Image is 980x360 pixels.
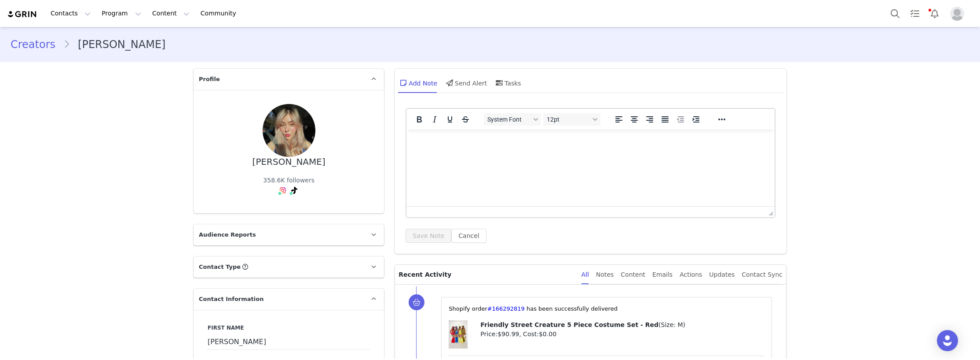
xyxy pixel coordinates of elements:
button: Align center [627,113,642,126]
a: Community [195,4,245,23]
span: $90.99 [497,330,519,338]
label: First Name [208,324,370,332]
div: Press the Up and Down arrow keys to resize the editor. [765,207,775,217]
button: Strikethrough [458,113,473,126]
div: Open Intercom Messenger [937,330,958,351]
button: Fonts [484,113,541,126]
span: Profile [199,75,220,84]
button: Bold [412,113,427,126]
img: placeholder-profile.jpg [950,7,964,21]
button: Save Note [406,229,451,243]
span: System Font [487,116,530,123]
button: Decrease indent [673,113,688,126]
p: Recent Activity [399,265,574,284]
button: Align right [642,113,657,126]
button: Justify [658,113,673,126]
button: Contacts [45,4,96,23]
img: instagram.svg [279,187,286,194]
span: $0.00 [539,330,556,338]
a: Tasks [905,4,925,23]
img: a42d4676-1033-42ef-a24e-630e04ba9e1c.jpg [263,104,315,157]
button: Notifications [925,4,944,23]
div: Add Note [398,72,437,93]
button: Align left [611,113,626,126]
button: Cancel [451,229,486,243]
span: Friendly Street Creature 5 Piece Costume Set - Red [480,321,658,328]
button: Italic [427,113,442,126]
button: Underline [442,113,457,126]
button: Reveal or hide additional toolbar items [714,113,729,126]
div: Updates [709,265,735,285]
div: Content [621,265,645,285]
button: Content [147,4,195,23]
span: Contact Type [199,263,241,271]
div: Tasks [494,72,521,93]
a: Creators [11,37,63,52]
button: Profile [945,7,973,21]
button: Search [885,4,905,23]
div: Emails [652,265,673,285]
div: [PERSON_NAME] [252,157,325,167]
button: Increase indent [688,113,703,126]
p: ( ) [480,320,764,330]
div: Actions [680,265,702,285]
img: grin logo [7,10,38,19]
button: Font sizes [543,113,600,126]
div: Notes [596,265,614,285]
span: ⁨Shopify⁩ order⁨ ⁩ has been successfully delivered [449,305,618,312]
div: Contact Sync [742,265,783,285]
span: Size: M [661,321,683,328]
div: All [581,265,589,285]
p: Price: , Cost: [480,330,764,339]
span: Contact Information [199,295,263,304]
p: Hey [PERSON_NAME], Your proposal has been accepted! We're so excited to have you be apart of the ... [4,4,300,25]
span: Audience Reports [199,230,256,239]
span: 12pt [547,116,590,123]
div: Send Alert [444,72,487,93]
a: #166292819 [487,305,524,312]
button: Program [96,4,146,23]
iframe: Rich Text Area [406,130,775,206]
div: 358.6K followers [263,176,314,185]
